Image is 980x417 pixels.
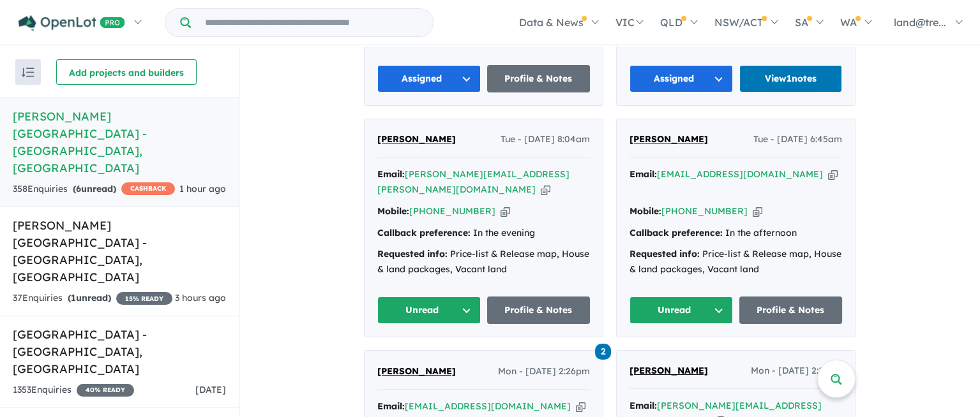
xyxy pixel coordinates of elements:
span: Mon - [DATE] 2:18pm [751,363,842,379]
span: 2 [595,344,611,360]
a: [EMAIL_ADDRESS][DOMAIN_NAME] [657,168,823,180]
span: 6 [76,183,81,194]
span: 3 hours ago [175,292,226,304]
div: Price-list & Release map, House & land packages, Vacant land [377,247,590,277]
a: Profile & Notes [487,296,591,324]
div: 1353 Enquir ies [13,383,134,398]
button: Assigned [377,65,481,92]
span: [DATE] [195,384,226,395]
strong: ( unread) [68,292,111,304]
span: [PERSON_NAME] [629,365,708,376]
strong: Requested info: [629,248,700,260]
div: 37 Enquir ies [13,291,172,306]
strong: Callback preference: [377,227,471,238]
img: Openlot PRO Logo White [19,15,125,31]
div: In the afternoon [629,226,842,241]
button: Unread [629,296,733,324]
span: land@tre... [894,16,946,29]
a: [PERSON_NAME] [377,132,456,147]
a: [PHONE_NUMBER] [409,205,495,217]
span: [PERSON_NAME] [629,133,708,145]
div: Price-list & Release map, House & land packages, Vacant land [629,247,842,277]
strong: Email: [629,400,657,411]
input: Try estate name, suburb, builder or developer [193,9,430,36]
span: [PERSON_NAME] [377,133,456,145]
a: [PERSON_NAME][EMAIL_ADDRESS][PERSON_NAME][DOMAIN_NAME] [377,168,569,195]
button: Copy [576,400,585,413]
span: 15 % READY [116,292,172,305]
button: Add projects and builders [56,59,197,85]
h5: [PERSON_NAME] [GEOGRAPHIC_DATA] - [GEOGRAPHIC_DATA] , [GEOGRAPHIC_DATA] [13,217,226,286]
strong: Requested info: [377,248,448,260]
a: View1notes [739,65,843,92]
h5: [PERSON_NAME][GEOGRAPHIC_DATA] - [GEOGRAPHIC_DATA] , [GEOGRAPHIC_DATA] [13,108,226,177]
button: Copy [828,168,838,181]
button: Copy [501,205,510,218]
strong: Email: [629,168,657,180]
span: Tue - [DATE] 8:04am [501,132,590,147]
h5: [GEOGRAPHIC_DATA] - [GEOGRAPHIC_DATA] , [GEOGRAPHIC_DATA] [13,326,226,377]
span: 1 hour ago [179,183,226,194]
span: [PERSON_NAME] [377,365,456,377]
a: [PERSON_NAME] [629,132,708,147]
a: Profile & Notes [487,65,591,92]
span: Mon - [DATE] 2:26pm [498,364,590,379]
a: [PHONE_NUMBER] [661,205,748,217]
strong: Mobile: [629,205,661,217]
div: In the evening [377,226,590,241]
a: [PERSON_NAME] [377,364,456,379]
button: Assigned [629,65,733,92]
button: Copy [541,183,550,196]
div: 358 Enquir ies [13,182,175,197]
strong: Mobile: [377,205,409,217]
span: Tue - [DATE] 6:45am [753,132,842,147]
button: Unread [377,296,481,324]
a: Profile & Notes [739,296,843,324]
a: [PERSON_NAME] [629,363,708,379]
img: sort.svg [22,68,34,77]
a: 2 [595,342,611,360]
strong: ( unread) [73,183,116,194]
span: CASHBACK [121,182,175,195]
strong: Callback preference: [629,227,723,238]
strong: Email: [377,400,405,412]
button: Copy [753,205,762,218]
strong: Email: [377,168,405,180]
span: 1 [71,292,76,304]
span: 40 % READY [77,384,134,397]
a: [EMAIL_ADDRESS][DOMAIN_NAME] [405,400,571,412]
